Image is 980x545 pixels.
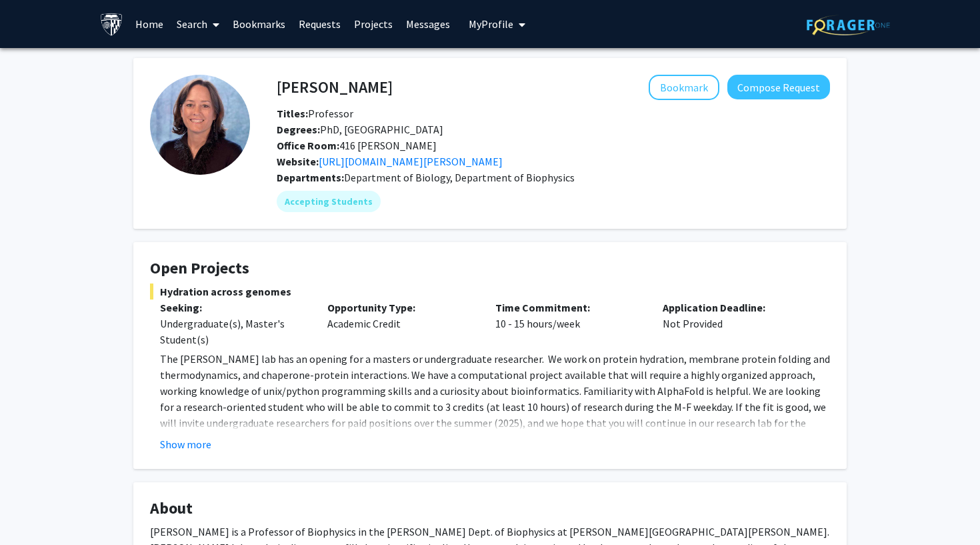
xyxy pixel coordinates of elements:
[277,123,320,136] b: Degrees:
[727,75,830,99] button: Compose Request to Karen Fleming
[226,1,292,47] a: Bookmarks
[150,259,830,278] h4: Open Projects
[653,300,820,348] div: Not Provided
[277,107,353,120] span: Professor
[277,75,393,99] h4: [PERSON_NAME]
[170,1,226,47] a: Search
[495,300,643,316] p: Time Commitment:
[160,351,830,447] p: The [PERSON_NAME] lab has an opening for a masters or undergraduate researcher. We work on protei...
[277,123,443,136] span: PhD, [GEOGRAPHIC_DATA]
[160,316,307,348] div: Undergraduate(s), Master's Student(s)
[277,107,308,120] b: Titles:
[277,171,344,184] b: Departments:
[150,75,250,175] img: Profile Picture
[277,191,381,212] mat-chip: Accepting Students
[150,499,830,518] h4: About
[160,300,307,316] p: Seeking:
[277,155,319,168] b: Website:
[277,139,437,152] span: 416 [PERSON_NAME]
[485,300,653,348] div: 10 - 15 hours/week
[327,300,475,316] p: Opportunity Type:
[347,1,399,47] a: Projects
[399,1,457,47] a: Messages
[160,436,211,452] button: Show more
[344,171,575,184] span: Department of Biology, Department of Biophysics
[807,15,890,35] img: ForagerOne Logo
[277,139,339,152] b: Office Room:
[129,1,170,47] a: Home
[100,13,123,36] img: Johns Hopkins University Logo
[150,284,830,300] span: Hydration across genomes
[649,75,719,100] button: Add Karen Fleming to Bookmarks
[663,300,810,316] p: Application Deadline:
[469,17,513,31] span: My Profile
[317,300,485,348] div: Academic Credit
[319,155,503,168] a: Opens in a new tab
[292,1,347,47] a: Requests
